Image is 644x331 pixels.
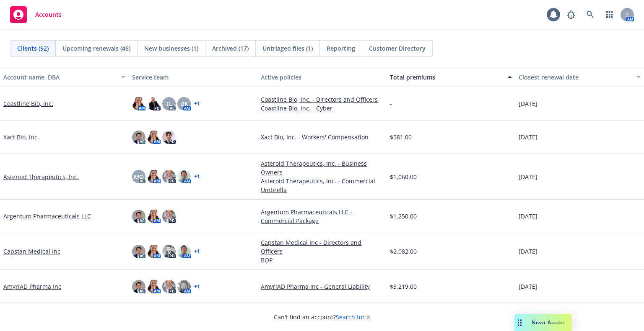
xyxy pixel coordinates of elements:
a: Argentum Pharmaceuticals LLC [3,212,91,221]
img: photo [177,170,191,183]
a: Search [582,6,599,23]
span: $2,082.00 [390,247,417,256]
button: Closest renewal date [515,67,644,87]
div: Active policies [261,73,383,82]
img: photo [147,131,161,144]
a: Switch app [601,6,618,23]
span: [DATE] [519,282,538,291]
a: + 1 [194,174,200,179]
span: [DATE] [519,247,538,256]
span: Reporting [327,44,355,53]
span: MQ [134,172,144,181]
span: TL [166,99,172,108]
img: photo [162,170,176,183]
a: Capstan Medical Inc - Directors and Officers [261,238,383,256]
span: DK [180,99,188,108]
img: photo [132,280,145,293]
img: photo [132,97,145,110]
div: Service team [132,73,254,82]
a: Report a Bug [563,6,579,23]
a: + 1 [194,101,200,106]
div: Closest renewal date [519,73,631,82]
img: photo [162,245,176,258]
a: Xact Bio, Inc. [3,133,39,141]
img: photo [147,245,161,258]
img: photo [162,210,176,223]
a: Capstan Medical Inc [3,247,60,256]
span: Clients (92) [17,44,49,53]
span: Archived (17) [212,44,249,53]
span: Untriaged files (1) [262,44,313,53]
a: Coastline Bio, Inc. - Directors and Officers [261,95,383,104]
span: $581.00 [390,133,412,141]
a: Search for it [336,313,370,321]
div: Account name, DBA [3,73,116,82]
a: + 1 [194,284,200,289]
a: + 1 [194,249,200,254]
img: photo [177,280,191,293]
span: New businesses (1) [144,44,198,53]
a: BOP [261,256,383,264]
a: Coastline Bio, Inc. [3,99,53,108]
span: [DATE] [519,212,538,221]
a: Coastline Bio, Inc. - Cyber [261,104,383,113]
img: photo [147,210,161,223]
img: photo [147,97,161,110]
img: photo [132,131,145,144]
a: Xact Bio, Inc. - Workers' Compensation [261,133,383,141]
div: Drag to move [514,314,525,331]
span: - [390,99,392,108]
img: photo [147,280,161,293]
span: [DATE] [519,99,538,108]
span: Can't find an account? [274,313,370,321]
img: photo [132,210,145,223]
button: Active policies [257,67,386,87]
div: Total premiums [390,73,503,82]
span: $3,219.00 [390,282,417,291]
img: photo [162,131,176,144]
span: Customer Directory [369,44,426,53]
a: AmyriAD Pharma Inc - General Liability [261,282,383,291]
img: photo [162,280,176,293]
span: Upcoming renewals (46) [62,44,130,53]
span: $1,250.00 [390,212,417,221]
img: photo [177,245,191,258]
span: Nova Assist [532,319,565,326]
button: Service team [129,67,257,87]
span: [DATE] [519,172,538,181]
span: Accounts [35,11,62,18]
button: Total premiums [387,67,515,87]
a: Asteroid Therapeutics, Inc. - Business Owners [261,159,383,177]
a: AmyriAD Pharma Inc [3,282,61,291]
img: photo [132,245,145,258]
span: [DATE] [519,133,538,141]
img: photo [147,170,161,183]
a: Asteroid Therapeutics, Inc. [3,172,79,181]
button: Nova Assist [514,314,571,331]
a: Asteroid Therapeutics, Inc. - Commercial Umbrella [261,177,383,194]
a: Accounts [7,3,65,26]
span: $1,060.00 [390,172,417,181]
a: Argentum Pharmaceuticals LLC - Commercial Package [261,208,383,225]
